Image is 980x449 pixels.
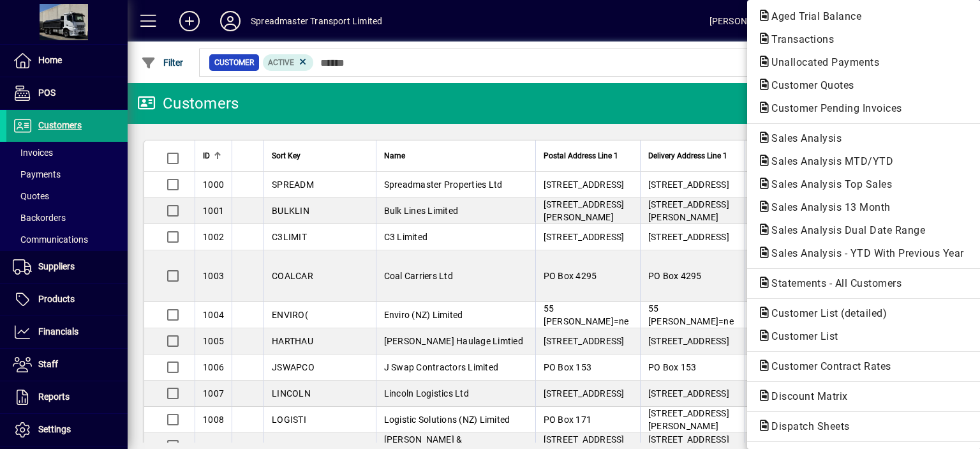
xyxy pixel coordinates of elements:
[757,102,909,114] span: Customer Pending Invoices
[757,178,898,190] span: Sales Analysis Top Sales
[757,224,932,236] span: Sales Analysis Dual Date Range
[757,10,868,22] span: Aged Trial Balance
[757,390,854,402] span: Discount Matrix
[757,360,898,372] span: Customer Contract Rates
[757,307,893,319] span: Customer List (detailed)
[757,155,900,167] span: Sales Analysis MTD/YTD
[757,132,848,144] span: Sales Analysis
[757,330,845,342] span: Customer List
[757,247,970,259] span: Sales Analysis - YTD With Previous Year
[757,56,886,68] span: Unallocated Payments
[757,79,861,91] span: Customer Quotes
[757,420,856,432] span: Dispatch Sheets
[757,201,897,213] span: Sales Analysis 13 Month
[757,277,908,289] span: Statements - All Customers
[757,33,840,45] span: Transactions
